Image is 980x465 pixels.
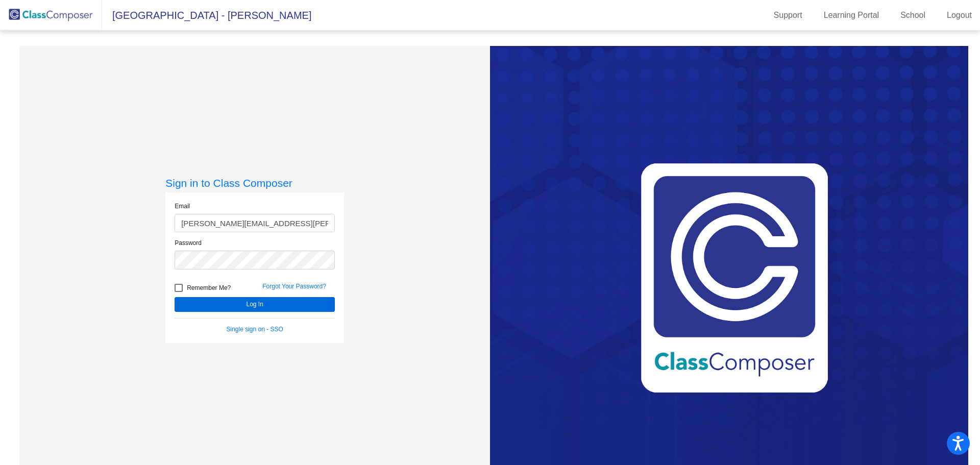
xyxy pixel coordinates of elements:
[939,7,980,23] a: Logout
[816,7,888,23] a: Learning Portal
[766,7,811,23] a: Support
[262,283,326,290] a: Forgot Your Password?
[175,297,335,312] button: Log In
[175,202,190,211] label: Email
[102,7,311,23] span: [GEOGRAPHIC_DATA] - [PERSON_NAME]
[892,7,934,23] a: School
[187,282,231,294] span: Remember Me?
[227,326,283,333] a: Single sign on - SSO
[165,177,344,189] h3: Sign in to Class Composer
[175,238,202,248] label: Password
